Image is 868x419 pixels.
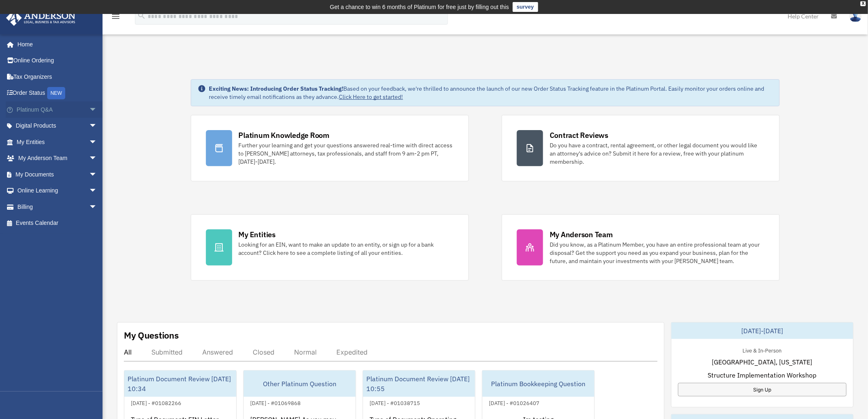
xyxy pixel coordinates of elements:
[363,371,475,397] div: Platinum Document Review [DATE] 10:55
[124,348,132,356] div: All
[550,141,765,166] div: Do you have a contract, rental agreement, or other legal document you would like an attorney's ad...
[239,240,454,257] div: Looking for an EIN, want to make an update to an entity, or sign up for a bank account? Click her...
[137,11,146,20] i: search
[89,199,105,215] span: arrow_drop_down
[191,214,469,281] a: My Entities Looking for an EIN, want to make an update to an entity, or sign up for a bank accoun...
[111,11,121,21] i: menu
[6,199,110,215] a: Billingarrow_drop_down
[89,118,105,135] span: arrow_drop_down
[502,214,780,281] a: My Anderson Team Did you know, as a Platinum Member, you have an entire professional team at your...
[209,85,344,92] strong: Exciting News: Introducing Order Status Tracking!
[502,115,780,181] a: Contract Reviews Do you have a contract, rental agreement, or other legal document you would like...
[6,36,105,53] a: Home
[151,348,183,356] div: Submitted
[330,2,509,12] div: Get a chance to win 6 months of Platinum for free just by filling out this
[111,14,121,21] a: menu
[708,370,817,380] span: Structure Implementation Workshop
[6,183,110,199] a: Online Learningarrow_drop_down
[550,130,608,140] div: Contract Reviews
[678,383,847,396] a: Sign Up
[6,69,110,85] a: Tax Organizers
[6,101,110,118] a: Platinum Q&Aarrow_drop_down
[89,183,105,199] span: arrow_drop_down
[6,134,110,150] a: My Entitiesarrow_drop_down
[47,87,65,99] div: NEW
[244,371,356,397] div: Other Platinum Question
[550,240,765,265] div: Did you know, as a Platinum Member, you have an entire professional team at your disposal? Get th...
[6,118,110,134] a: Digital Productsarrow_drop_down
[209,85,773,101] div: Based on your feedback, we're thrilled to announce the launch of our new Order Status Tracking fe...
[253,348,274,356] div: Closed
[89,101,105,118] span: arrow_drop_down
[672,323,853,339] div: [DATE]-[DATE]
[124,371,236,397] div: Platinum Document Review [DATE] 10:34
[513,2,538,12] a: survey
[850,10,862,22] img: User Pic
[482,371,594,397] div: Platinum Bookkeeping Question
[191,115,469,181] a: Platinum Knowledge Room Further your learning and get your questions answered real-time with dire...
[6,53,110,69] a: Online Ordering
[339,93,403,101] a: Click Here to get started!
[239,130,330,140] div: Platinum Knowledge Room
[550,229,613,240] div: My Anderson Team
[336,348,368,356] div: Expedited
[861,1,866,6] div: close
[202,348,233,356] div: Answered
[124,329,179,341] div: My Questions
[6,166,110,183] a: My Documentsarrow_drop_down
[89,166,105,183] span: arrow_drop_down
[482,398,546,407] div: [DATE] - #01026407
[89,134,105,151] span: arrow_drop_down
[6,150,110,167] a: My Anderson Teamarrow_drop_down
[239,141,454,166] div: Further your learning and get your questions answered real-time with direct access to [PERSON_NAM...
[712,357,813,367] span: [GEOGRAPHIC_DATA], [US_STATE]
[4,10,78,26] img: Anderson Advisors Platinum Portal
[6,85,110,102] a: Order StatusNEW
[124,398,188,407] div: [DATE] - #01082266
[89,150,105,167] span: arrow_drop_down
[244,398,307,407] div: [DATE] - #01069868
[363,398,427,407] div: [DATE] - #01038715
[736,346,788,354] div: Live & In-Person
[239,229,276,240] div: My Entities
[294,348,317,356] div: Normal
[6,215,110,231] a: Events Calendar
